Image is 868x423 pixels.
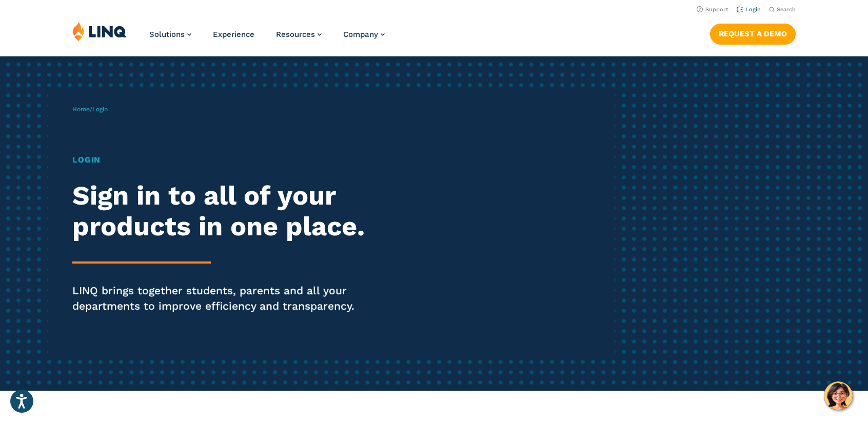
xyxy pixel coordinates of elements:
a: Support [697,6,728,13]
a: Company [343,30,385,39]
a: Home [72,106,90,113]
a: Login [737,6,761,13]
h1: Login [72,154,407,166]
a: Solutions [149,30,191,39]
span: Resources [276,30,315,39]
h2: Sign in to all of your products in one place. [72,180,407,242]
span: / [72,106,108,113]
p: LINQ brings together students, parents and all your departments to improve efficiency and transpa... [72,283,407,314]
a: Resources [276,30,322,39]
span: Login [92,106,108,113]
nav: Button Navigation [710,22,796,44]
span: Search [777,6,796,13]
span: Company [343,30,378,39]
button: Open Search Bar [769,6,796,13]
button: Hello, have a question? Let’s chat. [824,381,853,410]
img: LINQ | K‑12 Software [72,22,127,41]
nav: Primary Navigation [149,22,385,55]
a: Experience [213,30,254,39]
a: Request a Demo [710,24,796,44]
span: Solutions [149,30,185,39]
